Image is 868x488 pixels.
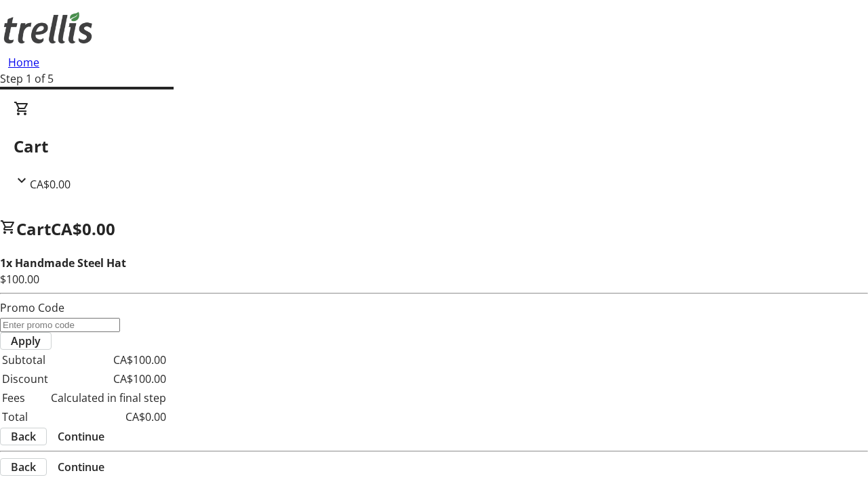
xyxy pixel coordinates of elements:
[50,389,167,407] td: Calculated in final step
[50,351,167,369] td: CA$100.00
[30,177,71,192] span: CA$0.00
[16,218,51,240] span: Cart
[58,428,104,445] span: Continue
[1,408,49,426] td: Total
[50,370,167,388] td: CA$100.00
[1,389,49,407] td: Fees
[14,134,854,159] h2: Cart
[50,408,167,426] td: CA$0.00
[47,459,115,475] button: Continue
[51,218,115,240] span: CA$0.00
[1,351,49,369] td: Subtotal
[11,428,36,445] span: Back
[11,459,36,475] span: Back
[1,370,49,388] td: Discount
[58,459,104,475] span: Continue
[11,333,41,349] span: Apply
[47,428,115,445] button: Continue
[14,100,854,192] div: CartCA$0.00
